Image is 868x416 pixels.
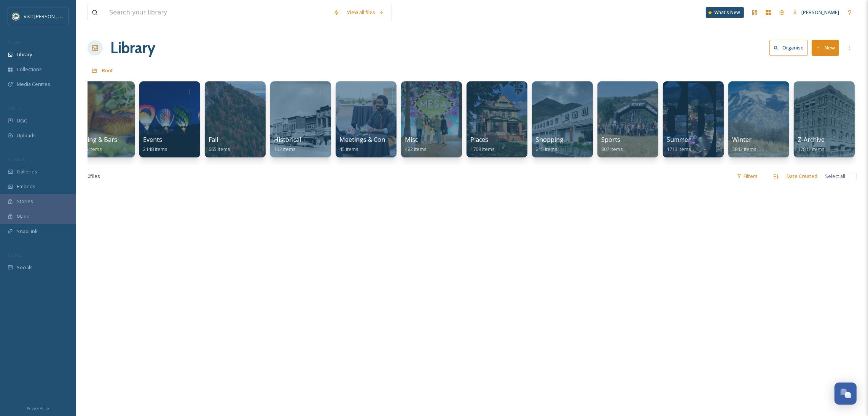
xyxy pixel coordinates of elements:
[405,136,427,152] a: Misc482 items
[8,105,24,111] span: COLLECT
[769,40,812,56] a: Organise
[798,146,825,152] span: 17811 items
[536,136,564,152] a: Shopping215 items
[733,169,761,184] div: Filters
[17,183,35,190] span: Embeds
[536,146,557,152] span: 215 items
[143,146,167,152] span: 2148 items
[339,136,410,152] a: Meetings & Conventions45 items
[601,136,623,152] a: Sports807 items
[209,135,218,144] span: Fall
[102,66,113,75] a: Root
[667,135,691,144] span: Summer
[798,136,825,152] a: Z-Archive17811 items
[470,135,488,144] span: Places
[110,37,155,59] a: Library
[405,146,427,152] span: 482 items
[769,40,808,56] button: Organise
[143,136,167,152] a: Events2148 items
[17,81,50,88] span: Media Centres
[78,136,117,152] a: Dining & Bars1666 items
[17,264,33,271] span: Socials
[105,4,330,21] input: Search your library
[274,135,301,144] span: Historical
[17,66,42,73] span: Collections
[17,168,37,175] span: Galleries
[783,169,821,184] div: Date Created
[798,135,825,144] span: Z-Archive
[274,146,296,152] span: 152 items
[339,135,410,144] span: Meetings & Conventions
[470,146,495,152] span: 1709 items
[667,136,691,152] a: Summer1713 items
[17,117,27,124] span: UGC
[78,146,102,152] span: 1666 items
[732,135,752,144] span: Winter
[835,383,857,405] button: Open Chat
[209,146,230,152] span: 665 items
[17,51,32,58] span: Library
[732,136,757,152] a: Winter3842 items
[209,136,230,152] a: Fall665 items
[8,39,21,45] span: MEDIA
[274,136,301,152] a: Historical152 items
[667,146,691,152] span: 1713 items
[27,403,49,412] a: Privacy Policy
[343,5,388,20] a: View all files
[601,146,623,152] span: 807 items
[8,252,23,258] span: SOCIALS
[789,5,843,20] a: [PERSON_NAME]
[812,40,839,56] button: New
[17,213,29,220] span: Maps
[8,156,25,162] span: WIDGETS
[17,198,33,205] span: Stories
[17,132,36,139] span: Uploads
[12,13,20,20] img: Unknown.png
[78,135,117,144] span: Dining & Bars
[732,146,757,152] span: 3842 items
[470,136,495,152] a: Places1709 items
[706,7,744,18] a: What's New
[825,173,845,180] span: Select all
[102,67,113,74] span: Root
[17,228,38,235] span: SnapLink
[143,135,162,144] span: Events
[536,135,564,144] span: Shopping
[601,135,620,144] span: Sports
[88,173,100,180] span: 0 file s
[24,13,72,20] span: Visit [PERSON_NAME]
[339,146,358,152] span: 45 items
[801,9,839,16] span: [PERSON_NAME]
[27,406,49,411] span: Privacy Policy
[405,135,418,144] span: Misc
